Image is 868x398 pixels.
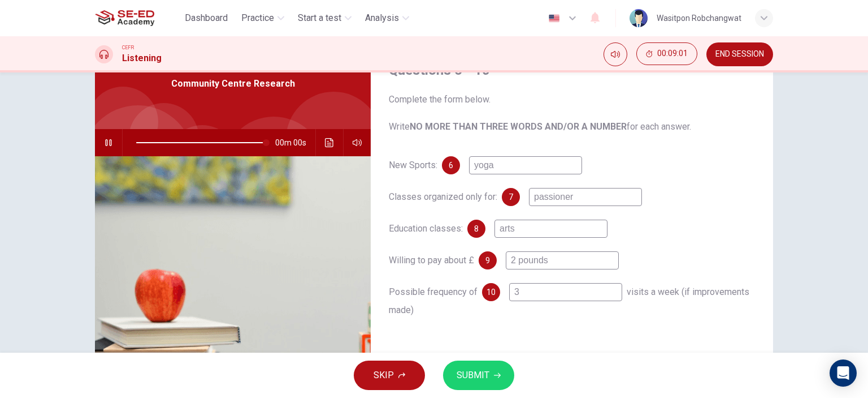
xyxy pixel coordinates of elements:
span: 00:09:01 [657,49,688,58]
span: 9 [485,256,490,264]
button: Click to see the audio transcription [320,129,338,156]
span: END SESSION [715,50,764,59]
button: Dashboard [180,8,232,28]
span: 7 [509,193,513,201]
h1: Listening [122,52,162,65]
button: Analysis [361,8,414,28]
span: Analysis [365,11,399,25]
span: Start a test [298,11,341,25]
a: SE-ED Academy logo [95,7,180,29]
button: Practice [237,8,289,28]
button: 00:09:01 [636,42,697,65]
span: Possible frequency of [389,286,478,297]
span: Community Centre Research [171,77,295,91]
div: Wasitpon Robchangwat [657,11,741,25]
span: SKIP [374,367,394,383]
button: Start a test [293,8,356,28]
span: Education classes: [389,223,463,234]
img: en [547,14,561,23]
img: Profile picture [630,9,648,27]
span: CEFR [122,44,134,52]
button: END SESSION [706,42,773,66]
span: 6 [449,161,453,169]
span: 8 [474,225,479,233]
span: Willing to pay about £ [389,255,474,266]
span: Dashboard [185,11,228,25]
span: SUBMIT [457,367,489,383]
span: Practice [241,11,274,25]
span: Classes organized only for: [389,191,497,202]
div: Mute [604,42,627,66]
span: 10 [487,288,496,296]
div: Hide [636,42,697,66]
button: SKIP [354,361,425,390]
b: NO MORE THAN THREE WORDS AND/OR A NUMBER [410,121,627,132]
span: 00m 00s [275,129,315,156]
div: Open Intercom Messenger [830,360,857,387]
span: New Sports: [389,160,437,170]
span: Complete the form below. Write for each answer. [389,93,755,134]
img: SE-ED Academy logo [95,7,154,29]
button: SUBMIT [443,361,514,390]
